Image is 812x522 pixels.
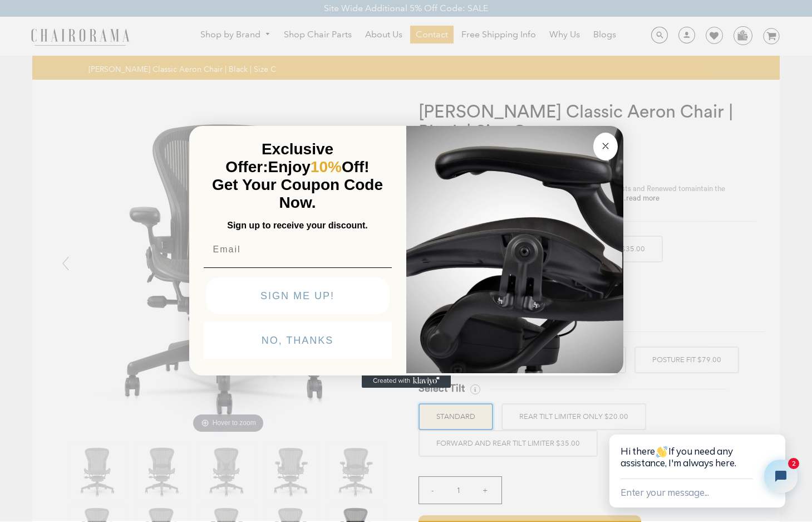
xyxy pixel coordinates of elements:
img: 92d77583-a095-41f6-84e7-858462e0427a.jpeg [406,124,623,373]
input: Email [204,238,392,261]
span: Enjoy Off! [268,158,370,175]
img: underline [204,267,392,268]
button: SIGN ME UP! [206,277,390,314]
span: Sign up to receive your discount. [227,221,367,230]
span: Exclusive Offer: [225,140,333,175]
span: 10% [311,158,342,175]
span: Get Your Coupon Code Now. [212,176,383,211]
button: Close dialog [593,133,618,160]
iframe: Tidio Chat [598,399,812,522]
a: Created with Klaviyo - opens in a new tab [362,374,451,388]
button: NO, THANKS [204,322,392,359]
